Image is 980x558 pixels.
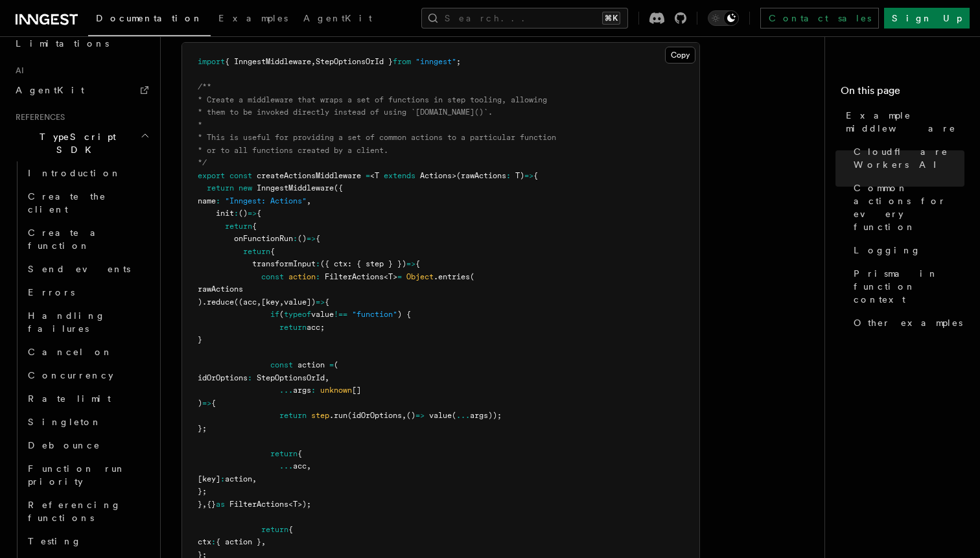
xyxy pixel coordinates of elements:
span: import [198,57,225,66]
span: Debounce [28,440,100,450]
span: acc [293,461,307,471]
span: ) [198,297,202,307]
span: Function run priority [28,463,126,487]
span: => [524,171,533,180]
span: value]) [284,297,316,307]
span: , [402,411,406,420]
span: ((acc [234,297,257,307]
span: => [202,399,211,408]
a: Create a function [23,221,152,257]
span: { action } [216,537,261,546]
a: Examples [211,4,296,35]
span: ) [520,171,524,180]
span: , [202,500,207,509]
span: : [211,537,216,546]
a: Other examples [848,311,964,334]
a: Introduction [23,161,152,185]
span: typeof [284,310,311,319]
span: Common actions for every function [854,181,964,233]
span: .reduce [202,297,234,307]
span: Rate limit [28,393,111,404]
span: action [288,272,316,281]
span: ... [279,461,293,471]
span: AgentKit [303,13,372,23]
span: ( [334,360,338,369]
span: return [270,449,297,458]
span: ) { [397,310,411,319]
span: ({ ctx: { step } }) [320,259,406,268]
a: Rate limit [23,387,152,410]
span: name [198,196,216,205]
span: => [316,297,325,307]
span: const [270,360,293,369]
a: Testing [23,529,152,553]
span: T [388,272,393,281]
span: Create the client [28,191,106,215]
a: Create the client [23,185,152,221]
span: return [207,183,234,192]
span: [key [261,297,279,307]
span: > [393,272,397,281]
a: Prisma in function context [848,262,964,311]
span: [] [352,386,361,395]
span: => [415,411,425,420]
span: Create a function [28,227,105,251]
a: Contact sales [760,8,879,29]
span: value [311,310,334,319]
a: Singleton [23,410,152,434]
span: if [270,310,279,319]
span: : [311,386,316,395]
span: < [288,500,293,509]
span: ... [456,411,470,420]
span: AgentKit [16,85,84,95]
span: { [533,171,538,180]
span: Singleton [28,417,102,427]
a: Concurrency [23,364,152,387]
span: {} [207,500,216,509]
span: step [311,411,329,420]
span: ( [279,310,284,319]
span: args [293,386,311,395]
span: args)); [470,411,502,420]
span: { [211,399,216,408]
span: Concurrency [28,370,113,380]
span: { [252,222,257,231]
span: } [198,335,202,344]
span: TypeScript SDK [10,130,140,156]
span: : [293,234,297,243]
span: new [239,183,252,192]
span: < [370,171,375,180]
span: : [220,474,225,483]
a: Send events [23,257,152,281]
a: Logging [848,238,964,262]
a: Example middleware [841,104,964,140]
span: { [257,209,261,218]
span: return [279,411,307,420]
span: (idOrOptions [347,411,402,420]
span: * them to be invoked directly instead of using `[DOMAIN_NAME]()`. [198,108,493,117]
span: value [429,411,452,420]
span: transformInput [252,259,316,268]
span: : [316,259,320,268]
span: T [375,171,379,180]
span: , [252,474,257,483]
button: Copy [665,47,695,64]
span: unknown [320,386,352,395]
span: const [229,171,252,180]
span: >); [297,500,311,509]
span: StepOptionsOrId } [316,57,393,66]
span: * This is useful for providing a set of common actions to a particular function [198,133,556,142]
span: Errors [28,287,75,297]
span: = [366,171,370,180]
span: Actions [420,171,452,180]
span: Handling failures [28,310,106,334]
a: AgentKit [296,4,380,35]
span: , [257,297,261,307]
span: : [234,209,239,218]
span: , [279,297,284,307]
span: onFunctionRun [234,234,293,243]
span: "function" [352,310,397,319]
span: }; [198,487,207,496]
a: Cancel on [23,340,152,364]
a: Handling failures [23,304,152,340]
